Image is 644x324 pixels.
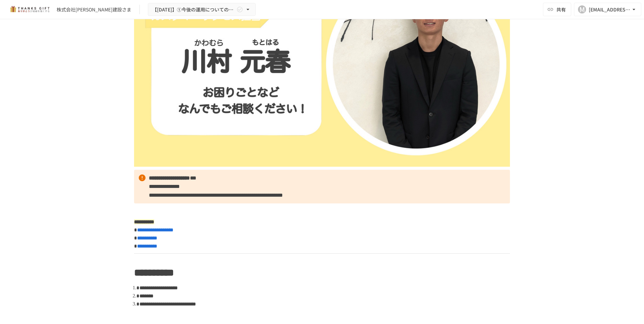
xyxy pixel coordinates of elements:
[57,6,131,13] div: 株式会社[PERSON_NAME]建設さま
[543,3,571,16] button: 共有
[589,5,631,14] div: [EMAIL_ADDRESS][DOMAIN_NAME]
[578,5,586,13] div: M
[152,5,235,14] span: 【[DATE]】①今後の運用についてのご案内/THANKS GIFTキックオフMTG
[556,6,566,13] span: 共有
[574,3,641,16] button: M[EMAIL_ADDRESS][DOMAIN_NAME]
[148,3,256,16] button: 【[DATE]】①今後の運用についてのご案内/THANKS GIFTキックオフMTG
[8,4,51,15] img: mMP1OxWUAhQbsRWCurg7vIHe5HqDpP7qZo7fRoNLXQh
